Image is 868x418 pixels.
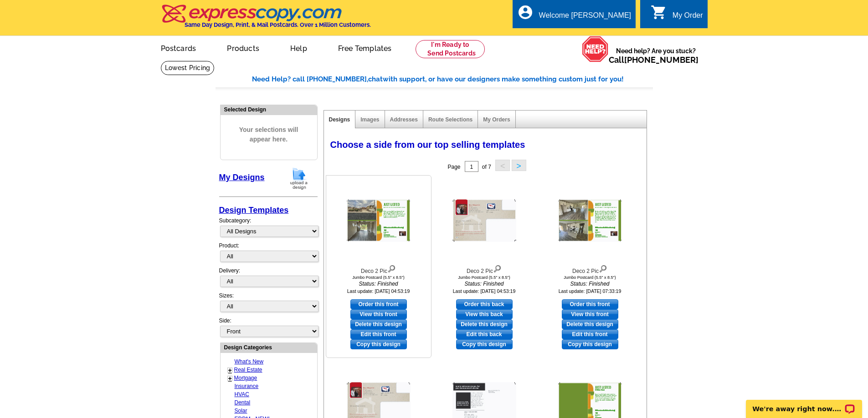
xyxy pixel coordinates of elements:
[517,4,534,20] i: account_circle
[219,173,265,182] a: My Designs
[456,319,513,329] a: Delete this design
[219,317,318,338] div: Side:
[234,375,257,381] a: Mortgage
[493,263,502,273] img: view design details
[219,217,318,242] div: Subcategory:
[276,37,322,58] a: Help
[559,288,621,294] small: Last update: [DATE] 07:33:19
[456,339,513,349] a: Copy this design
[330,140,525,150] span: Choose a side from our top selling templates
[329,263,429,275] div: Deco 2 Pic
[609,46,703,65] span: Need help? Are you stuck?
[221,343,317,352] div: Design Categories
[673,11,703,24] div: My Order
[624,55,699,65] a: [PHONE_NUMBER]
[329,280,429,288] i: Status: Finished
[562,299,618,309] a: use this design
[740,389,868,418] iframe: LiveChat chat widget
[146,37,211,58] a: Postcards
[562,309,618,319] a: View this front
[350,299,407,309] a: use this design
[360,116,379,123] a: Images
[456,299,513,309] a: use this design
[428,116,473,123] a: Route Selections
[219,206,289,215] a: Design Templates
[558,200,622,242] img: Deco 2 Pic
[434,275,534,280] div: Jumbo Postcard (5.5" x 8.5")
[482,164,491,170] span: of 7
[540,263,640,275] div: Deco 2 Pic
[350,329,407,339] a: edit this design
[453,288,516,294] small: Last update: [DATE] 04:53:19
[228,375,232,382] a: +
[651,4,667,20] i: shopping_cart
[495,160,510,171] button: <
[228,367,232,374] a: +
[235,408,247,414] a: Solar
[562,329,618,339] a: edit this design
[434,280,534,288] i: Status: Finished
[324,37,406,58] a: Free Templates
[456,329,513,339] a: edit this design
[540,280,640,288] i: Status: Finished
[539,11,631,24] div: Welcome [PERSON_NAME]
[235,399,251,406] a: Dental
[185,21,371,28] h4: Same Day Design, Print, & Mail Postcards. Over 1 Million Customers.
[512,160,526,171] button: >
[227,116,310,153] span: Your selections will appear here.
[350,339,407,349] a: Copy this design
[368,75,383,83] span: chat
[350,319,407,329] a: Delete this design
[329,275,429,280] div: Jumbo Postcard (5.5" x 8.5")
[651,10,703,21] a: shopping_cart My Order
[390,116,418,123] a: Addresses
[387,263,396,273] img: view design details
[219,267,318,292] div: Delivery:
[219,292,318,317] div: Sizes:
[540,275,640,280] div: Jumbo Postcard (5.5" x 8.5")
[212,37,274,58] a: Products
[483,116,510,123] a: My Orders
[350,309,407,319] a: View this front
[582,36,609,62] img: help
[347,288,410,294] small: Last update: [DATE] 04:53:19
[452,200,516,242] img: Deco 2 Pic
[235,391,249,398] a: HVAC
[456,309,513,319] a: View this back
[609,55,699,65] span: Call
[235,358,264,365] a: What's New
[161,11,371,28] a: Same Day Design, Print, & Mail Postcards. Over 1 Million Customers.
[221,105,317,114] div: Selected Design
[329,116,350,123] a: Designs
[562,319,618,329] a: Delete this design
[252,74,653,85] div: Need Help? call [PHONE_NUMBER], with support, or have our designers make something custom just fo...
[447,164,460,170] span: Page
[599,263,607,273] img: view design details
[562,339,618,349] a: Copy this design
[219,242,318,267] div: Product:
[287,167,311,190] img: upload-design
[234,367,262,373] a: Real Estate
[235,383,259,389] a: Insurance
[434,263,534,275] div: Deco 2 Pic
[347,200,411,242] img: Deco 2 Pic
